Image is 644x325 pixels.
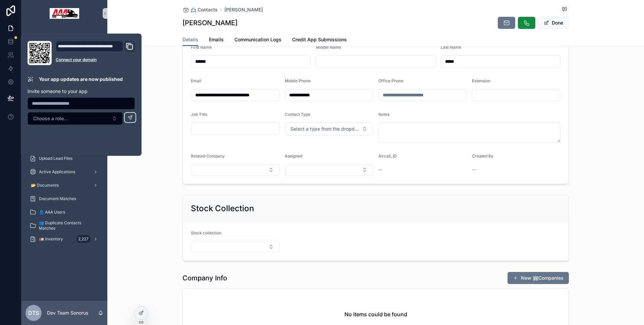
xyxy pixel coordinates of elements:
span: First Name [191,45,212,50]
span: -- [472,166,476,173]
span: Created By [472,153,493,158]
span: Related Company [191,153,225,158]
span: 📂 Documents [31,183,59,188]
span: Contact Type [285,112,310,117]
span: Aircall_ID [378,153,397,158]
button: Done [538,17,569,29]
span: Email [191,78,201,83]
span: Notes [378,112,389,117]
a: Connect your domain [56,57,135,62]
div: scrollable content [21,27,107,254]
a: [PERSON_NAME] [224,6,263,13]
a: Details [182,34,198,46]
span: Upload Lead Files [39,156,72,161]
span: Assigned [285,153,302,158]
span: Select a type from the dropdown [290,126,360,132]
div: 2,227 [76,235,91,243]
button: Select Button [191,241,279,252]
span: Office Phone [378,78,404,83]
span: 🚛 Inventory [39,236,63,242]
a: Active Applications [25,166,103,178]
span: Job Title [191,112,207,117]
h1: Company Info [182,273,227,283]
h2: Stock Collection [191,203,254,214]
p: Your app updates are now published [39,76,123,83]
h1: [PERSON_NAME] [182,18,237,28]
div: Domain and Custom Link [56,41,135,65]
a: 📂 Documents [25,179,103,191]
a: 📇 Contacts [182,6,218,13]
a: Credit App Submissions [292,34,347,47]
a: 🚛 Inventory2,227 [25,233,103,245]
span: Extension [472,78,490,83]
span: Credit App Submissions [292,36,347,43]
p: Dev Team Sonorus [47,310,88,316]
img: App logo [50,8,79,19]
span: Details [182,36,198,43]
p: Invite someone to your app [28,88,135,95]
span: 📇 Contacts [191,6,218,13]
a: Home [25,32,103,44]
a: 👥 Duplicate Contacts Matches [25,220,103,232]
span: Active Applications [39,169,75,175]
span: 👥 Duplicate Contacts Matches [39,220,97,231]
a: 👤 AAA Users [25,206,103,218]
a: Communication Logs [234,34,281,47]
span: Emails [209,36,224,43]
a: Document Matches [25,193,103,205]
span: Document Matches [39,196,76,201]
a: Upload Lead Files [25,152,103,165]
button: Select Button [28,112,123,125]
span: Stock collection [191,230,221,235]
a: Emails [209,34,224,47]
span: DTS [28,309,39,317]
h2: No items could be found [344,310,407,318]
button: Select Button [285,164,373,176]
span: Choose a role... [33,115,68,122]
span: Last Name [441,45,461,50]
span: 👤 AAA Users [39,210,65,215]
button: Select Button [191,164,279,176]
span: Middle Name [316,45,341,50]
span: -- [378,166,382,173]
button: Select Button [285,123,373,135]
span: Mobile Phone [285,78,311,83]
button: New 🏢Companies [507,272,569,284]
span: Communication Logs [234,36,281,43]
